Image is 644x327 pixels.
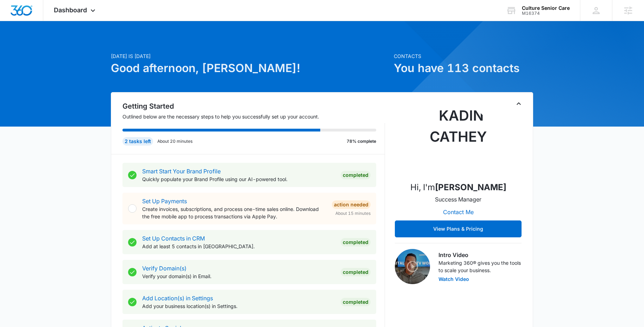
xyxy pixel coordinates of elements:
p: Contacts [394,52,533,60]
p: Success Manager [435,195,481,204]
p: Add your business location(s) in Settings. [142,302,335,310]
h2: Getting Started [122,101,385,111]
p: Create invoices, subscriptions, and process one-time sales online. Download the free mobile app t... [142,205,326,220]
button: View Plans & Pricing [395,220,522,237]
a: Set Up Contacts in CRM [142,235,205,242]
h1: Good afternoon, [PERSON_NAME]! [111,60,390,77]
img: logo_orange.svg [11,11,17,17]
div: v 4.0.25 [20,11,34,17]
a: Set Up Payments [142,198,187,205]
h3: Intro Video [438,251,522,259]
p: Outlined below are the necessary steps to help you successfully set up your account. [122,113,385,120]
img: tab_domain_overview_orange.svg [19,41,25,46]
span: Dashboard [54,6,87,14]
p: [DATE] is [DATE] [111,52,390,60]
div: Action Needed [332,200,371,209]
button: Watch Video [438,277,469,282]
span: About 15 minutes [335,210,371,217]
img: tab_keywords_by_traffic_grey.svg [70,41,76,46]
p: 78% complete [347,138,376,145]
div: Domain Overview [27,41,63,46]
div: account name [522,5,570,11]
div: account id [522,11,570,16]
p: About 20 minutes [157,138,192,145]
button: Contact Me [436,204,481,220]
p: Hi, I'm [410,181,506,194]
div: Completed [341,238,371,246]
a: Verify Domain(s) [142,265,187,272]
strong: [PERSON_NAME] [435,182,506,192]
button: Toggle Collapse [514,100,523,108]
img: Intro Video [395,249,430,284]
div: Keywords by Traffic [78,41,119,46]
div: Completed [341,298,371,306]
a: Smart Start Your Brand Profile [142,168,221,175]
div: Completed [341,171,371,179]
p: Add at least 5 contacts in [GEOGRAPHIC_DATA]. [142,243,335,250]
img: website_grey.svg [11,18,17,24]
h1: You have 113 contacts [394,60,533,77]
p: Marketing 360® gives you the tools to scale your business. [438,259,522,274]
img: Kadin Cathey [423,105,493,175]
p: Verify your domain(s) in Email. [142,272,335,280]
div: 2 tasks left [122,137,153,146]
a: Add Location(s) in Settings [142,295,213,302]
p: Quickly populate your Brand Profile using our AI-powered tool. [142,175,335,183]
div: Domain: [DOMAIN_NAME] [18,18,77,24]
div: Completed [341,268,371,276]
